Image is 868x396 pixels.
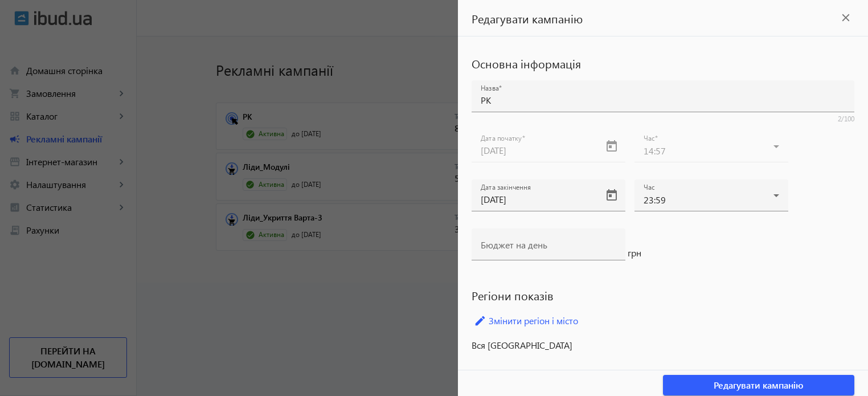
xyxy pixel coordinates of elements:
span: 23:59 [644,194,666,206]
mat-label: Час [644,134,655,143]
button: Open calendar [598,182,625,209]
mat-label: Бюджет на день [481,239,547,251]
span: грн [628,247,641,259]
h2: Основна інформація [472,55,854,71]
mat-label: Дата закінчення [481,183,531,192]
mat-label: Час [644,183,655,192]
mat-label: Назва [481,84,499,93]
mat-label: Дата початку [481,134,522,143]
